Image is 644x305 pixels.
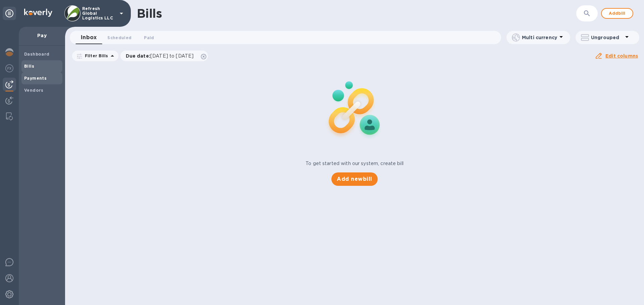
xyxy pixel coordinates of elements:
p: Multi currency [522,34,557,41]
button: Addbill [601,8,633,19]
span: Add bill [607,9,627,17]
p: Due date : [126,53,197,59]
p: Filter Bills [82,53,108,59]
span: Scheduled [107,34,131,41]
p: To get started with our system, create bill [306,160,404,167]
img: Logo [24,9,52,17]
u: Edit columns [605,53,638,59]
span: Inbox [81,33,97,42]
b: Payments [24,76,47,81]
b: Vendors [24,88,44,93]
b: Dashboard [24,52,50,57]
p: Refresh Global Logistics LLC [82,6,116,20]
img: Foreign exchange [5,64,13,72]
b: Bills [24,64,34,69]
h1: Bills [137,6,162,20]
p: Pay [24,32,60,39]
button: Add newbill [331,172,377,186]
span: [DATE] to [DATE] [150,53,194,59]
div: Unpin categories [3,7,16,20]
p: Ungrouped [591,34,623,41]
span: Add new bill [337,175,372,183]
div: Due date:[DATE] to [DATE] [120,51,208,61]
span: Paid [144,34,154,41]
